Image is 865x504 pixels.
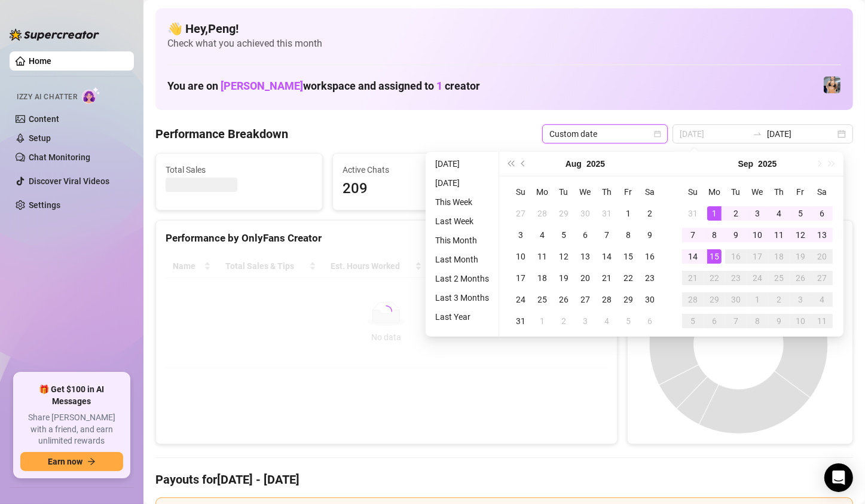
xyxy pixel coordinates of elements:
[514,271,528,285] div: 17
[535,271,549,285] div: 18
[514,206,528,221] div: 27
[531,203,553,224] td: 2025-07-28
[82,87,100,104] img: AI Chatter
[510,246,531,267] td: 2025-08-10
[639,203,661,224] td: 2025-08-02
[596,310,618,332] td: 2025-09-04
[768,246,790,267] td: 2025-09-18
[747,246,768,267] td: 2025-09-17
[824,77,840,93] img: Veronica
[747,203,768,224] td: 2025-09-03
[704,181,725,203] th: Mo
[725,289,747,310] td: 2025-09-30
[758,152,777,176] button: Choose a year
[578,206,592,221] div: 30
[707,228,722,242] div: 8
[750,271,765,285] div: 24
[10,29,99,41] img: logo-BBDzfeDw.svg
[510,289,531,310] td: 2025-08-24
[574,224,596,246] td: 2025-08-06
[574,203,596,224] td: 2025-07-30
[738,152,754,176] button: Choose a month
[729,228,743,242] div: 9
[596,289,618,310] td: 2025-08-28
[514,249,528,264] div: 10
[811,203,833,224] td: 2025-09-06
[686,228,700,242] div: 7
[793,249,808,264] div: 19
[768,224,790,246] td: 2025-09-11
[793,292,808,307] div: 3
[704,246,725,267] td: 2025-09-15
[557,228,571,242] div: 5
[643,228,657,242] div: 9
[535,314,549,328] div: 1
[221,80,303,92] span: [PERSON_NAME]
[566,152,582,176] button: Choose a month
[574,181,596,203] th: We
[811,181,833,203] th: Sa
[790,246,811,267] td: 2025-09-19
[167,80,480,93] h1: You are on workspace and assigned to creator
[768,310,790,332] td: 2025-10-09
[682,181,704,203] th: Su
[600,292,614,307] div: 28
[639,267,661,289] td: 2025-08-23
[430,252,494,267] li: Last Month
[707,206,722,221] div: 1
[553,289,574,310] td: 2025-08-26
[768,181,790,203] th: Th
[578,292,592,307] div: 27
[704,224,725,246] td: 2025-09-08
[725,181,747,203] th: Tu
[600,271,614,285] div: 21
[811,267,833,289] td: 2025-09-27
[379,304,394,319] span: loading
[596,181,618,203] th: Th
[549,125,661,143] span: Custom date
[621,314,635,328] div: 5
[596,267,618,289] td: 2025-08-21
[729,292,743,307] div: 30
[531,181,553,203] th: Mo
[750,228,765,242] div: 10
[704,267,725,289] td: 2025-09-22
[772,228,786,242] div: 11
[811,289,833,310] td: 2025-10-04
[29,176,109,186] a: Discover Viral Videos
[682,310,704,332] td: 2025-10-05
[618,289,639,310] td: 2025-08-29
[790,181,811,203] th: Fr
[535,292,549,307] div: 25
[704,203,725,224] td: 2025-09-01
[682,267,704,289] td: 2025-09-21
[531,267,553,289] td: 2025-08-18
[514,314,528,328] div: 31
[20,452,123,471] button: Earn nowarrow-right
[578,271,592,285] div: 20
[343,163,490,176] span: Active Chats
[767,127,835,140] input: End date
[750,249,765,264] div: 17
[596,203,618,224] td: 2025-07-31
[793,271,808,285] div: 26
[553,267,574,289] td: 2025-08-19
[557,271,571,285] div: 19
[574,267,596,289] td: 2025-08-20
[750,292,765,307] div: 1
[517,152,530,176] button: Previous month (PageUp)
[514,228,528,242] div: 3
[686,314,700,328] div: 5
[639,224,661,246] td: 2025-08-09
[557,249,571,264] div: 12
[686,206,700,221] div: 31
[643,206,657,221] div: 2
[682,203,704,224] td: 2025-08-31
[772,271,786,285] div: 25
[772,314,786,328] div: 9
[430,157,494,171] li: [DATE]
[618,267,639,289] td: 2025-08-22
[790,203,811,224] td: 2025-09-05
[155,471,853,488] h4: Payouts for [DATE] - [DATE]
[618,246,639,267] td: 2025-08-15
